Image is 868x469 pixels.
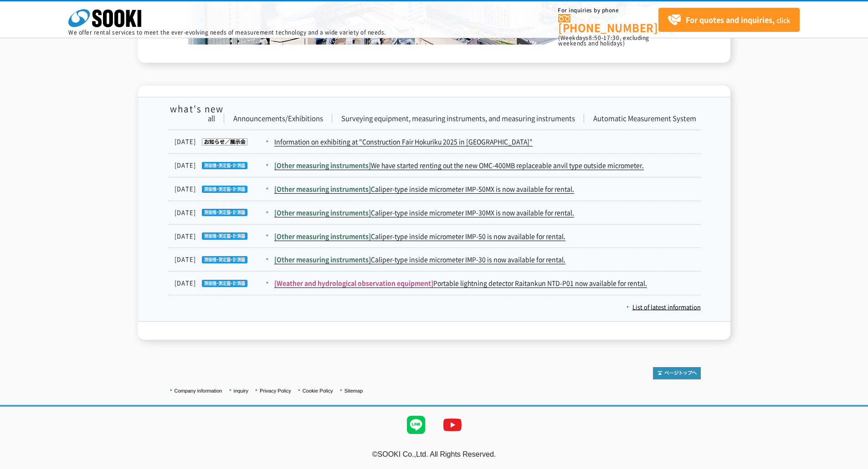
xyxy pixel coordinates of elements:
img: YouTube [434,407,471,443]
img: Surveying equipment, measuring instruments, and measuring instruments [196,232,247,240]
a: inquiry [234,388,249,393]
img: Back to Top [653,367,701,379]
a: List of latest information [627,303,701,311]
font: 8:50 [589,34,601,42]
font: [Other measuring instruments] [274,208,371,217]
font: [PHONE_NUMBER] [558,20,658,35]
a: all [208,114,215,123]
font: [DATE] [175,161,196,169]
a: [Weather and hydrological observation equipment]Portable lightning detector Raitankun NTD-P01 now... [274,278,647,288]
font: We offer rental services to meet the ever-evolving needs of measurement technology and a wide var... [68,28,386,36]
a: Sitemap [344,388,363,393]
font: Caliper-type inside micrometer IMP-50MX is now available for rental. [371,184,574,193]
a: Announcements/Exhibitions [233,114,323,123]
font: Portable lightning detector Raitankun NTD-P01 now available for rental. [433,278,647,287]
font: [DATE] [175,255,196,263]
img: Surveying equipment, measuring instruments, and measuring instruments [196,186,247,193]
font: Caliper-type inside micrometer IMP-30MX is now available for rental. [371,208,574,217]
a: Test Mail [839,460,868,468]
font: 17:30 [603,34,620,42]
font: what's new [170,102,224,115]
font: [DATE] [175,184,196,193]
font: [DATE] [175,208,196,217]
a: [Other measuring instruments]Caliper-type inside micrometer IMP-50 is now available for rental. [274,232,565,241]
img: Surveying equipment, measuring instruments, and measuring instruments [196,280,247,287]
font: , excluding weekends and holidays) [558,34,649,47]
a: [Other measuring instruments]Caliper-type inside micrometer IMP-30 is now available for rental. [274,255,565,264]
img: LINE [398,407,434,443]
a: [Other measuring instruments]We have started renting out the new OMC-400MB replaceable anvil type... [274,161,644,170]
font: List of latest information [632,303,701,311]
font: For inquiries by phone [558,6,618,14]
font: [Other measuring instruments] [274,255,371,264]
a: Surveying equipment, measuring instruments, and measuring instruments [341,114,575,123]
img: Surveying equipment, measuring instruments, and measuring instruments [196,256,247,263]
font: [DATE] [175,137,196,146]
font: (Weekdays [558,34,589,42]
font: ©SOOKI Co.,Ltd. All Rights Reserved. [372,450,496,458]
font: [Other measuring instruments] [274,184,371,193]
font: - [601,34,604,42]
img: Announcements/Exhibitions [196,138,247,146]
a: For quotes and inquiries,click here [658,8,800,32]
font: Announcements/Exhibitions [233,113,323,123]
a: Information on exhibiting at "Construction Fair Hokuriku 2025 in [GEOGRAPHIC_DATA]" [274,137,533,146]
font: We have started renting out the new OMC-400MB replaceable anvil type outside micrometer. [371,161,644,170]
font: Caliper-type inside micrometer IMP-50 is now available for rental. [371,232,565,241]
a: [Other measuring instruments]Caliper-type inside micrometer IMP-30MX is now available for rental. [274,208,574,217]
font: all [208,113,215,123]
a: Cookie Policy [303,388,333,393]
a: Automatic Measurement System [593,114,696,123]
font: For quotes and inquiries, [686,14,775,25]
a: Company information [175,388,222,393]
font: [Weather and hydrological observation equipment] [274,278,433,287]
font: Caliper-type inside micrometer IMP-30 is now available for rental. [371,255,565,264]
font: Automatic Measurement System [593,113,696,123]
font: [Other measuring instruments] [274,161,371,170]
a: [PHONE_NUMBER] [558,14,658,33]
font: [DATE] [175,232,196,240]
font: Surveying equipment, measuring instruments, and measuring instruments [341,113,575,123]
font: [Other measuring instruments] [274,232,371,241]
img: Surveying equipment, measuring instruments, and measuring instruments [196,209,247,216]
a: [Other measuring instruments]Caliper-type inside micrometer IMP-50MX is now available for rental. [274,184,574,194]
font: [DATE] [175,278,196,287]
a: Privacy Policy [260,388,291,393]
img: Surveying equipment, measuring instruments, and measuring instruments [196,162,247,169]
